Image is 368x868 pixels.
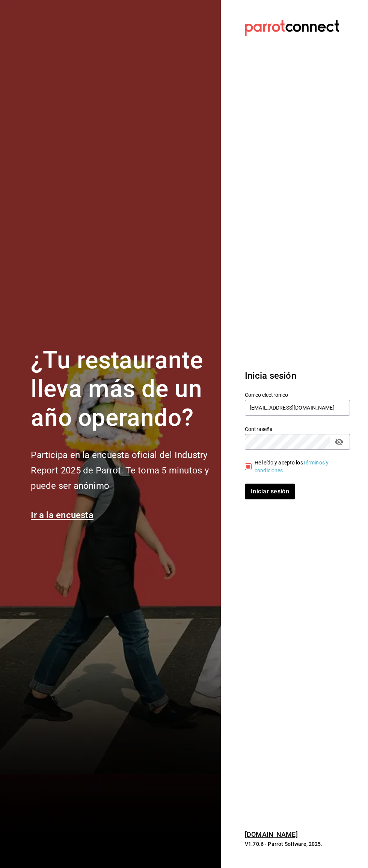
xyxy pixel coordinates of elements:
h3: Inicia sesión [245,369,350,383]
button: Iniciar sesión [245,484,295,499]
a: [DOMAIN_NAME] [245,830,298,838]
label: Contraseña [245,426,350,431]
a: Términos y condiciones. [255,460,329,473]
p: V1.70.6 - Parrot Software, 2025. [245,840,350,848]
h2: Participa en la encuesta oficial del Industry Report 2025 de Parrot. Te toma 5 minutos y puede se... [31,448,212,493]
div: He leído y acepto los [255,459,344,475]
label: Correo electrónico [245,392,350,397]
input: Ingresa tu correo electrónico [245,400,350,416]
a: Ir a la encuesta [31,510,94,520]
h1: ¿Tu restaurante lleva más de un año operando? [31,346,212,432]
button: passwordField [333,436,345,448]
